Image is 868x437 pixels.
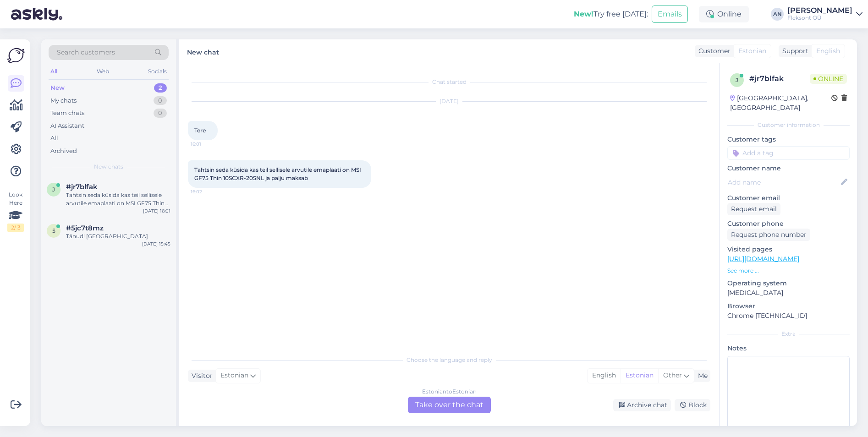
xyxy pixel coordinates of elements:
[188,356,710,364] div: Choose the language and reply
[694,371,708,381] div: Me
[727,279,850,288] p: Operating system
[652,5,688,23] button: Emails
[188,371,213,381] div: Visitor
[727,203,780,215] div: Request email
[154,83,167,93] div: 2
[408,397,491,413] div: Take over the chat
[66,224,104,232] span: #5jc7t8mz
[727,164,850,173] p: Customer name
[771,8,784,21] div: AN
[730,93,831,113] div: [GEOGRAPHIC_DATA], [GEOGRAPHIC_DATA]
[816,46,840,56] span: English
[810,74,847,84] span: Online
[699,6,749,22] div: Online
[695,46,731,56] div: Customer
[738,46,766,56] span: Estonian
[588,369,621,382] div: English
[50,121,84,131] div: AI Assistant
[66,232,170,240] div: Tänud! [GEOGRAPHIC_DATA]
[188,97,710,105] div: [DATE]
[194,127,206,134] span: Tere
[146,66,169,77] div: Socials
[187,45,219,57] label: New chat
[727,301,850,311] p: Browser
[727,330,850,338] div: Extra
[787,7,852,14] div: [PERSON_NAME]
[94,163,123,171] span: New chats
[52,186,55,193] span: j
[50,96,77,105] div: My chats
[727,193,850,203] p: Customer email
[49,66,59,77] div: All
[727,245,850,254] p: Visited pages
[663,371,682,379] span: Other
[191,141,225,147] span: 16:01
[727,344,850,353] p: Notes
[7,47,25,64] img: Askly Logo
[422,388,477,396] div: Estonian to Estonian
[66,183,98,191] span: #jr7blfak
[7,191,24,232] div: Look Here
[66,191,170,208] div: Tahtsin seda küsida kas teil sellisele arvutile emaplaati on MSI GF75 Thin 10SCXR-205NL ja palju ...
[675,399,710,411] div: Block
[142,240,170,247] div: [DATE] 15:45
[779,46,808,56] div: Support
[727,121,850,129] div: Customer information
[191,188,225,195] span: 16:02
[154,96,167,105] div: 0
[7,224,24,232] div: 2 / 3
[95,66,111,77] div: Web
[727,229,810,241] div: Request phone number
[727,146,850,160] input: Add a tag
[621,369,658,382] div: Estonian
[727,219,850,229] p: Customer phone
[736,76,738,83] span: j
[50,109,84,118] div: Team chats
[188,78,710,86] div: Chat started
[57,48,115,57] span: Search customers
[574,9,648,20] div: Try free [DATE]:
[613,399,671,411] div: Archive chat
[749,73,810,84] div: # jr7blfak
[143,208,170,214] div: [DATE] 16:01
[727,255,799,263] a: [URL][DOMAIN_NAME]
[154,109,167,118] div: 0
[787,14,852,22] div: Fleksont OÜ
[727,135,850,144] p: Customer tags
[728,177,839,187] input: Add name
[727,311,850,321] p: Chrome [TECHNICAL_ID]
[50,147,77,156] div: Archived
[194,166,363,181] span: Tahtsin seda küsida kas teil sellisele arvutile emaplaati on MSI GF75 Thin 10SCXR-205NL ja palju ...
[220,371,248,381] span: Estonian
[574,10,593,18] b: New!
[787,7,863,22] a: [PERSON_NAME]Fleksont OÜ
[52,227,55,234] span: 5
[727,288,850,298] p: [MEDICAL_DATA]
[50,83,65,93] div: New
[727,267,850,275] p: See more ...
[50,134,58,143] div: All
